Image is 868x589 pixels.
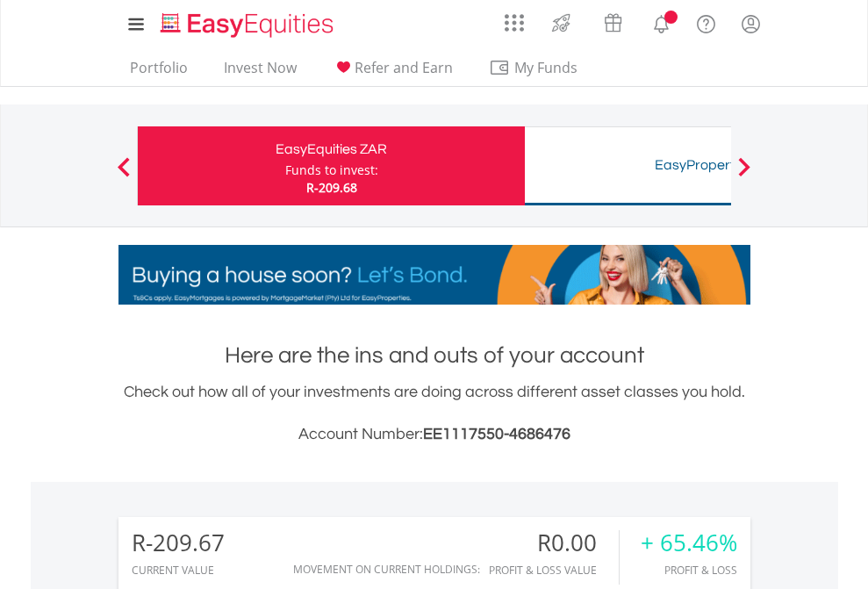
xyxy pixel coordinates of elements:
[489,564,619,576] div: Profit & Loss Value
[106,166,141,183] button: Previous
[355,58,453,77] span: Refer and Earn
[489,530,619,556] div: R0.00
[493,4,535,32] a: AppsGrid
[641,564,737,576] div: Profit & Loss
[489,56,604,79] span: My Funds
[326,59,460,86] a: Refer and Earn
[727,166,762,183] button: Next
[684,4,728,40] a: FAQ's and Support
[285,162,378,179] div: Funds to invest:
[587,4,639,37] a: Vouchers
[505,13,524,32] img: grid-menu-icon.svg
[148,137,514,162] div: EasyEquities ZAR
[118,245,750,305] img: EasyMortage Promotion Banner
[639,4,684,40] a: Notifications
[293,564,480,575] div: Movement on Current Holdings:
[547,9,576,37] img: thrive-v2.svg
[118,380,750,447] div: Check out how all of your investments are doing across different asset classes you hold.
[132,564,225,576] div: CURRENT VALUE
[599,9,628,37] img: vouchers-v2.svg
[641,530,737,556] div: + 65.46%
[423,426,570,442] span: EE1117550-4686476
[118,340,750,371] h1: Here are the ins and outs of your account
[217,59,304,86] a: Invest Now
[118,422,750,447] h3: Account Number:
[132,530,225,556] div: R-209.67
[157,11,341,40] img: EasyEquities_Logo.png
[154,4,341,40] a: Home page
[306,179,357,196] span: R-209.68
[123,59,195,86] a: Portfolio
[728,4,773,43] a: My Profile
